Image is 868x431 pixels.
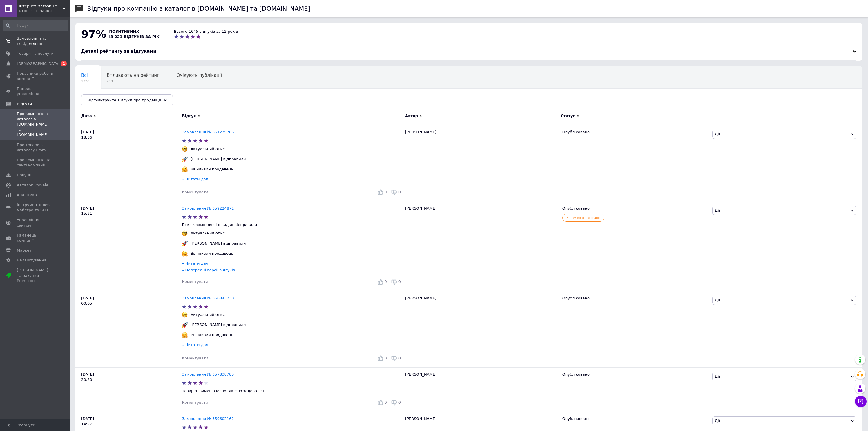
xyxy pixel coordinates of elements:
span: Товари та послуги [17,51,54,56]
span: Коментувати [182,190,208,194]
p: Все як замовляв і швидко відправили [182,222,402,228]
span: [DEMOGRAPHIC_DATA] [17,61,60,66]
img: :rocket: [182,156,188,162]
div: Актуальний опис [189,312,226,317]
div: [PERSON_NAME] [402,291,559,367]
div: [PERSON_NAME] відправили [189,157,247,162]
div: [DATE] 00:05 [75,291,182,367]
span: 2 [61,61,67,66]
span: із 221 відгуків за рік [109,34,160,39]
div: Коментувати [182,190,208,195]
span: Дії [715,298,720,302]
div: Коментувати [182,356,208,361]
span: Показники роботи компанії [17,71,54,81]
span: 0 [398,356,401,360]
span: Інструменти веб-майстра та SEO [17,202,54,213]
span: 0 [398,279,401,284]
span: позитивних [109,29,139,34]
div: Коментувати [182,400,208,405]
a: Замовлення № 359602162 [182,417,234,421]
div: [DATE] 20:20 [75,367,182,412]
span: 1728 [81,79,89,83]
div: Деталі рейтингу за відгуками [81,48,856,54]
div: [DATE] 15:31 [75,201,182,291]
img: :rocket: [182,241,188,246]
div: Всього 1645 відгуків за 12 років [174,29,238,34]
span: Читати далі [186,261,209,265]
span: Налаштування [17,258,46,263]
div: Актуальний опис [189,146,226,152]
span: 0 [385,400,387,405]
a: Замовлення № 361279786 [182,130,234,134]
span: Дата [81,113,92,119]
span: Дії [715,132,720,136]
a: Замовлення № 359224871 [182,206,234,210]
div: Опубліковано [562,130,708,135]
span: Коментувати [182,400,208,405]
div: Ввічливий продавець [189,332,235,338]
span: 0 [385,356,387,360]
span: Гаманець компанії [17,233,54,243]
button: Чат з покупцем [855,396,867,407]
a: Замовлення № 360843230 [182,296,234,300]
div: Опубліковано [562,416,708,421]
div: [PERSON_NAME] [402,367,559,412]
div: [PERSON_NAME] відправили [189,241,247,246]
img: :nerd_face: [182,146,188,152]
div: [DATE] 18:36 [75,125,182,201]
span: Панель управління [17,86,54,97]
span: Всі [81,73,88,78]
span: Дії [715,374,720,379]
div: Читати далі [182,342,402,349]
span: 97% [81,28,106,40]
div: [PERSON_NAME] [402,201,559,291]
div: Ввічливий продавець [189,251,235,256]
span: Управління сайтом [17,217,54,228]
span: Відгуки [17,101,32,107]
div: Опубліковано [562,372,708,377]
span: Покупці [17,172,32,178]
div: [PERSON_NAME] [402,125,559,201]
span: Про компанію на сайті компанії [17,157,54,168]
span: 0 [385,279,387,284]
span: 218 [107,79,159,83]
span: Коментувати [182,279,208,284]
div: Опубліковано [562,206,708,211]
div: Ввічливий продавець [189,167,235,172]
span: Очікують публікації [177,73,222,78]
div: Опубліковані без коментаря [75,89,152,111]
span: Про компанію з каталогів [DOMAIN_NAME] та [DOMAIN_NAME] [17,111,54,138]
div: Читати далі [182,261,402,268]
div: [PERSON_NAME] відправили [189,322,247,328]
img: :nerd_face: [182,312,188,318]
span: Коментувати [182,356,208,360]
p: Товар отримав вчасно. Якістю задоволен. [182,388,402,394]
span: Аналітика [17,192,37,198]
span: Дії [715,419,720,423]
h1: Відгуки про компанію з каталогів [DOMAIN_NAME] та [DOMAIN_NAME] [87,5,310,12]
span: Статус [561,113,575,119]
img: :hugging_face: [182,251,188,257]
span: Відгук [182,113,196,119]
span: Попередні версії відгуків [185,268,235,272]
span: Каталог ProSale [17,183,48,188]
span: 0 [398,190,401,194]
span: 0 [385,190,387,194]
span: Автор [405,113,418,119]
span: Відгук відредаговано [562,214,604,222]
span: 0 [398,400,401,405]
span: Деталі рейтингу за відгуками [81,49,156,54]
img: :nerd_face: [182,230,188,236]
img: :hugging_face: [182,166,188,172]
span: Про товари з каталогу Prom [17,142,54,153]
span: Інтернет магазин "pro100market" [19,3,62,9]
div: Prom топ [17,278,54,283]
a: Замовлення № 357838785 [182,372,234,377]
div: Ваш ID: 1304888 [19,9,70,14]
span: Опубліковані без комен... [81,95,140,100]
input: Пошук [3,20,68,31]
img: :hugging_face: [182,332,188,338]
span: Дії [715,208,720,212]
span: Відфільтруйте відгуки про продавця [87,98,161,102]
div: Коментувати [182,279,208,284]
